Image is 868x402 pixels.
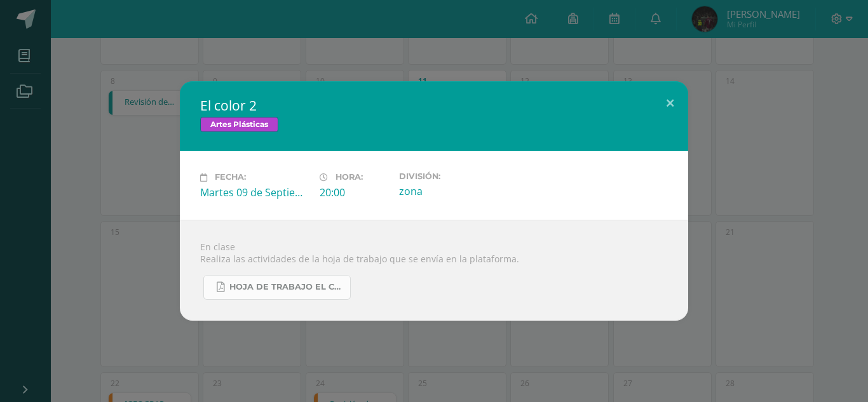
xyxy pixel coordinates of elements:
[180,220,688,321] div: En clase Realiza las actividades de la hoja de trabajo que se envía en la plataforma.
[200,185,309,199] div: Martes 09 de Septiembre
[399,171,508,181] label: División:
[203,275,351,300] a: Hoja de trabajo EL COLOR.pdf
[336,173,363,182] span: Hora:
[215,173,246,182] span: Fecha:
[229,282,344,292] span: Hoja de trabajo EL COLOR.pdf
[320,185,389,199] div: 20:00
[399,184,508,198] div: zona
[652,81,688,124] button: Close (Esc)
[200,97,668,114] h2: El color 2
[200,117,278,132] span: Artes Plásticas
